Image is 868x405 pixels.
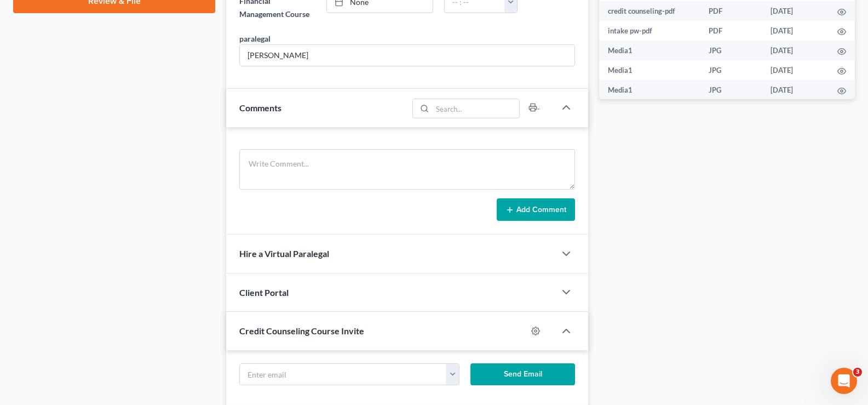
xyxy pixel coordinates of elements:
[700,60,762,80] td: JPG
[700,41,762,60] td: JPG
[762,80,829,100] td: [DATE]
[239,287,289,298] span: Client Portal
[762,60,829,80] td: [DATE]
[239,326,364,336] span: Credit Counseling Course Invite
[853,368,862,377] span: 3
[700,21,762,41] td: PDF
[599,41,700,60] td: Media1
[239,33,271,44] div: paralegal
[240,364,446,385] input: Enter email
[239,248,329,259] span: Hire a Virtual Paralegal
[762,41,829,60] td: [DATE]
[700,1,762,21] td: PDF
[599,80,700,100] td: Media1
[762,21,829,41] td: [DATE]
[599,21,700,41] td: intake pw-pdf
[433,99,520,118] input: Search...
[239,102,281,113] span: Comments
[470,363,575,385] button: Send Email
[762,1,829,21] td: [DATE]
[497,198,575,221] button: Add Comment
[700,80,762,100] td: JPG
[240,45,574,66] input: --
[599,1,700,21] td: credit counseling-pdf
[831,368,857,394] iframe: Intercom live chat
[599,60,700,80] td: Media1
